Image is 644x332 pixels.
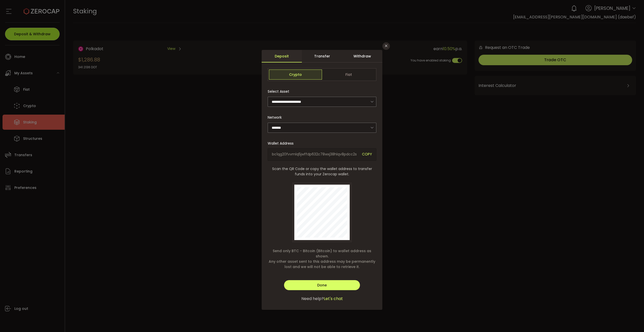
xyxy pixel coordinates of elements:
[268,89,292,94] label: Select Asset
[284,280,360,290] button: Done
[322,70,375,80] span: Fiat
[272,152,358,157] span: bc1qg20fvvmlq5jwffdp632c78wxj38hlqv8pdcc2s
[262,50,382,310] div: dialog
[268,259,376,270] span: Any other asset sent to this address may be permanently lost and we will not be able to retrieve it.
[301,296,324,302] span: Need help?
[531,129,644,332] iframe: To enrich screen reader interactions, please activate Accessibility in Grammarly extension settings
[317,283,327,288] span: Done
[268,166,376,177] span: Scan the QR Code or copy the wallet address to transfer funds into your Zerocap wallet.
[262,50,302,62] div: Deposit
[342,50,382,62] div: Withdraw
[269,70,322,80] span: Crypto
[362,152,372,157] span: COPY
[324,296,343,302] span: Let's chat
[268,248,376,259] span: Send only BTC - Bitcoin (Bitcoin) to wallet address as shown.
[302,50,342,62] div: Transfer
[268,115,285,120] label: Network
[531,129,644,332] div: Chat Widget
[268,141,297,146] label: Wallet Address
[382,42,390,50] button: Close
